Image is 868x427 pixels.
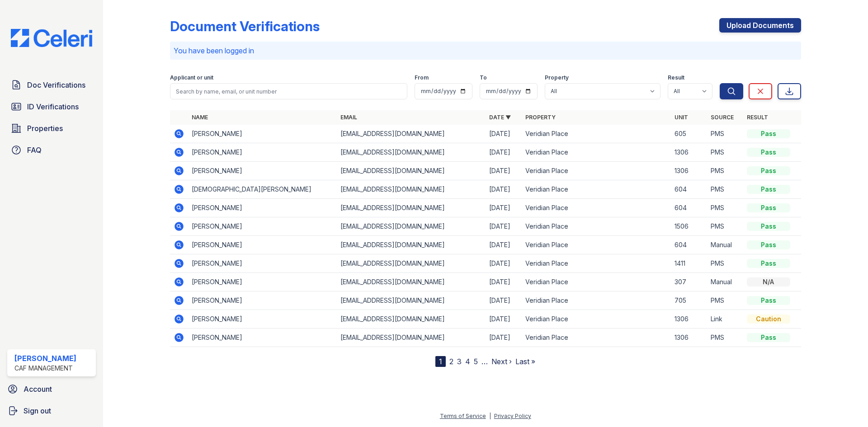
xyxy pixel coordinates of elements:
td: Veridian Place [522,125,670,143]
span: Account [24,384,52,394]
td: [EMAIL_ADDRESS][DOMAIN_NAME] [337,180,486,199]
td: [EMAIL_ADDRESS][DOMAIN_NAME] [337,273,486,291]
td: 1306 [671,143,707,162]
a: Name [192,114,208,121]
div: Pass [747,148,790,157]
td: PMS [707,162,743,180]
div: Pass [747,259,790,268]
a: 4 [465,357,470,366]
td: 604 [671,199,707,217]
a: Unit [675,114,688,121]
a: ID Verifications [7,98,96,116]
td: Veridian Place [522,143,670,162]
div: Caution [747,314,790,324]
a: 2 [449,357,453,366]
td: Veridian Place [522,310,670,328]
td: [DEMOGRAPHIC_DATA][PERSON_NAME] [188,180,337,199]
td: [DATE] [486,180,522,199]
div: | [489,413,491,419]
td: [EMAIL_ADDRESS][DOMAIN_NAME] [337,328,486,347]
td: Manual [707,236,743,254]
td: [DATE] [486,328,522,347]
div: Pass [747,166,790,175]
td: 604 [671,236,707,254]
a: Property [525,114,556,121]
a: Terms of Service [440,413,486,419]
td: 604 [671,180,707,199]
input: Search by name, email, or unit number [170,83,407,99]
span: Doc Verifications [27,80,85,90]
td: [DATE] [486,291,522,310]
td: PMS [707,199,743,217]
td: [DATE] [486,125,522,143]
td: [EMAIL_ADDRESS][DOMAIN_NAME] [337,291,486,310]
a: Source [711,114,734,121]
div: Document Verifications [170,18,320,34]
td: [DATE] [486,254,522,273]
a: Doc Verifications [7,76,96,94]
span: FAQ [27,145,42,155]
a: FAQ [7,141,96,159]
td: [DATE] [486,143,522,162]
div: Pass [747,333,790,342]
td: 1306 [671,328,707,347]
div: Pass [747,296,790,305]
td: 307 [671,273,707,291]
span: … [481,356,488,367]
td: 705 [671,291,707,310]
td: [EMAIL_ADDRESS][DOMAIN_NAME] [337,254,486,273]
td: [EMAIL_ADDRESS][DOMAIN_NAME] [337,217,486,236]
a: Sign out [4,402,99,420]
td: [PERSON_NAME] [188,328,337,347]
td: PMS [707,143,743,162]
td: [DATE] [486,199,522,217]
td: 1506 [671,217,707,236]
a: Date ▼ [489,114,511,121]
td: PMS [707,180,743,199]
label: Applicant or unit [170,74,213,81]
td: [PERSON_NAME] [188,273,337,291]
span: ID Verifications [27,101,79,112]
td: [PERSON_NAME] [188,125,337,143]
img: CE_Logo_Blue-a8612792a0a2168367f1c8372b55b34899dd931a85d93a1a3d3e32e68fde9ad4.png [4,29,99,47]
label: From [415,74,429,81]
td: 1306 [671,310,707,328]
td: Manual [707,273,743,291]
td: [EMAIL_ADDRESS][DOMAIN_NAME] [337,162,486,180]
td: [DATE] [486,217,522,236]
div: [PERSON_NAME] [14,353,76,364]
td: [EMAIL_ADDRESS][DOMAIN_NAME] [337,199,486,217]
td: [PERSON_NAME] [188,162,337,180]
td: [EMAIL_ADDRESS][DOMAIN_NAME] [337,125,486,143]
td: [EMAIL_ADDRESS][DOMAIN_NAME] [337,236,486,254]
td: [PERSON_NAME] [188,199,337,217]
a: Result [747,114,768,121]
td: PMS [707,328,743,347]
div: N/A [747,277,790,286]
div: Pass [747,240,790,249]
div: 1 [435,356,446,367]
td: Veridian Place [522,291,670,310]
td: [EMAIL_ADDRESS][DOMAIN_NAME] [337,310,486,328]
div: CAF Management [14,364,76,373]
a: Email [340,114,357,121]
a: Next › [491,357,512,366]
a: Account [4,380,99,398]
td: [DATE] [486,162,522,180]
td: Veridian Place [522,217,670,236]
td: Veridian Place [522,273,670,291]
td: 1411 [671,254,707,273]
td: [PERSON_NAME] [188,217,337,236]
p: You have been logged in [174,45,797,56]
td: PMS [707,125,743,143]
td: Link [707,310,743,328]
td: Veridian Place [522,328,670,347]
a: 5 [474,357,478,366]
td: 1306 [671,162,707,180]
td: PMS [707,217,743,236]
a: Upload Documents [719,18,801,33]
td: [DATE] [486,273,522,291]
td: Veridian Place [522,162,670,180]
td: Veridian Place [522,199,670,217]
td: Veridian Place [522,180,670,199]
